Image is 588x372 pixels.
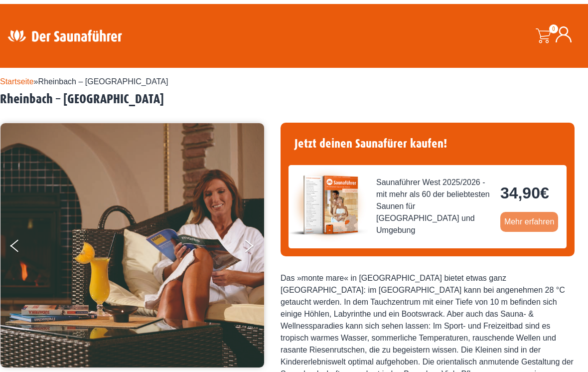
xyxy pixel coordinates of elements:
[376,177,492,236] span: Saunaführer West 2025/2026 - mit mehr als 60 der beliebtesten Saunen für [GEOGRAPHIC_DATA] und Um...
[549,24,558,33] span: 0
[500,184,549,202] bdi: 34,90
[38,77,168,86] span: Rheinbach – [GEOGRAPHIC_DATA]
[540,184,549,202] span: €
[10,235,35,260] button: Previous
[289,131,567,157] h4: Jetzt deinen Saunafürer kaufen!
[243,235,268,260] button: Next
[500,212,559,232] a: Mehr erfahren
[289,165,368,245] img: der-saunafuehrer-2025-west.jpg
